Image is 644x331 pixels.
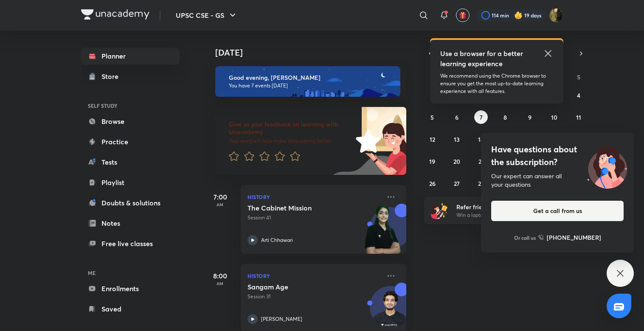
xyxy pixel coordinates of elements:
p: Session 41 [247,214,381,222]
h4: Have questions about the subscription? [491,143,624,168]
abbr: October 8, 2025 [503,113,507,121]
a: Company Logo [81,9,149,22]
p: You have 7 events [DATE] [229,82,393,89]
p: Win a laptop, vouchers & more [456,211,561,219]
abbr: October 27, 2025 [454,180,460,188]
a: Free live classes [81,235,180,252]
button: October 9, 2025 [523,110,537,124]
p: Your word will help make Unacademy better [229,137,353,144]
p: Session 31 [247,293,381,300]
abbr: October 12, 2025 [430,135,435,143]
button: October 7, 2025 [474,110,488,124]
h6: Good evening, [PERSON_NAME] [229,74,393,81]
abbr: October 14, 2025 [478,135,484,143]
button: October 15, 2025 [498,132,512,146]
img: avatar [459,11,467,19]
a: Doubts & solutions [81,194,180,211]
h6: Refer friends [456,202,561,211]
h6: ME [81,266,180,280]
a: Planner [81,48,180,65]
img: Company Logo [81,9,149,20]
abbr: October 7, 2025 [480,113,483,121]
button: October 18, 2025 [572,132,585,146]
button: October 5, 2025 [425,110,439,124]
img: unacademy [360,204,406,262]
a: [PHONE_NUMBER] [538,233,601,242]
a: Tests [81,154,180,171]
button: Get a call from us [491,201,624,221]
button: October 17, 2025 [547,132,561,146]
button: October 10, 2025 [547,110,561,124]
h4: [DATE] [215,48,415,58]
div: Our expert can answer all your questions [491,172,624,189]
abbr: Saturday [577,73,580,81]
abbr: October 13, 2025 [454,135,460,143]
abbr: October 21, 2025 [478,157,484,165]
a: Practice [81,133,180,150]
button: October 11, 2025 [572,110,585,124]
button: UPSC CSE - GS [171,7,243,24]
a: Enrollments [81,280,180,297]
h6: SELF STUDY [81,98,180,113]
a: Playlist [81,174,180,191]
p: History [247,271,381,281]
p: History [247,192,381,202]
button: October 26, 2025 [425,177,439,190]
button: October 27, 2025 [450,177,464,190]
img: ttu_illustration_new.svg [580,143,634,189]
button: October 21, 2025 [474,154,488,168]
div: Store [101,71,124,81]
h5: 7:00 [203,192,237,202]
a: Store [81,68,180,85]
img: feedback_image [327,107,406,175]
button: October 14, 2025 [474,132,488,146]
p: We recommend using the Chrome browser to ensure you get the most up-to-date learning experience w... [440,72,553,95]
abbr: October 4, 2025 [577,91,580,99]
img: evening [215,66,400,97]
button: October 19, 2025 [425,154,439,168]
img: Ruhi Chi [549,8,563,22]
h5: Use a browser for a better learning experience [440,48,525,69]
button: October 12, 2025 [425,132,439,146]
button: October 6, 2025 [450,110,464,124]
abbr: October 9, 2025 [528,113,532,121]
h5: Sangam Age [247,283,353,291]
a: Saved [81,300,180,317]
p: AM [203,202,237,207]
a: Browse [81,113,180,130]
p: AM [203,281,237,286]
h6: Give us your feedback on learning with Unacademy [229,121,353,136]
abbr: October 28, 2025 [478,180,484,188]
h5: The Cabinet Mission [247,204,353,212]
button: October 13, 2025 [450,132,464,146]
abbr: October 10, 2025 [551,113,557,121]
img: streak [514,11,523,20]
abbr: October 19, 2025 [429,157,435,165]
abbr: October 20, 2025 [453,157,460,165]
button: October 28, 2025 [474,177,488,190]
a: Notes [81,215,180,232]
h5: 8:00 [203,271,237,281]
button: avatar [456,8,470,22]
button: October 8, 2025 [498,110,512,124]
p: Arti Chhawari [261,236,293,244]
abbr: October 11, 2025 [576,113,581,121]
button: October 4, 2025 [572,88,585,102]
abbr: October 5, 2025 [430,113,434,121]
img: referral [431,202,448,219]
abbr: October 26, 2025 [429,180,436,188]
button: October 16, 2025 [523,132,537,146]
h6: [PHONE_NUMBER] [547,233,601,242]
p: [PERSON_NAME] [261,315,302,323]
p: Or call us [514,234,536,241]
abbr: October 6, 2025 [455,113,458,121]
button: October 20, 2025 [450,154,464,168]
